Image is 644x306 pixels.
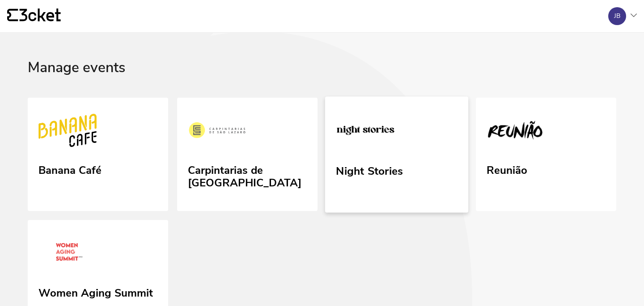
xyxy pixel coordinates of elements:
[7,9,61,24] a: {' '}
[336,111,395,152] img: Night Stories
[614,13,620,20] div: JB
[487,112,545,152] img: Reunião
[38,112,97,152] img: Banana Café
[188,112,246,152] img: Carpintarias de São Lázaro
[325,96,468,212] a: Night Stories Night Stories
[177,98,318,211] a: Carpintarias de São Lázaro Carpintarias de [GEOGRAPHIC_DATA]
[28,60,616,98] div: Manage events
[487,161,527,177] div: Reunião
[38,234,97,275] img: Women Aging Summit
[38,284,153,300] div: Women Aging Summit
[7,9,18,22] g: {' '}
[28,98,168,211] a: Banana Café Banana Café
[38,161,102,177] div: Banana Café
[336,161,403,177] div: Night Stories
[476,98,616,211] a: Reunião Reunião
[188,161,307,189] div: Carpintarias de [GEOGRAPHIC_DATA]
